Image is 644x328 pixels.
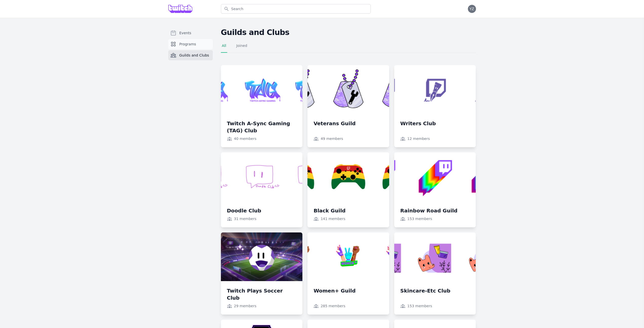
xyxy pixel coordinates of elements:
[221,28,476,37] h2: Guilds and Clubs
[179,53,209,58] span: Guilds and Clubs
[221,43,227,53] a: All
[179,30,191,35] span: Events
[168,28,213,38] a: Events
[168,28,213,68] nav: Sidebar
[168,50,213,60] a: Guilds and Clubs
[469,7,474,11] span: YZ
[221,4,371,14] input: Search
[468,5,476,13] button: YZ
[179,42,196,47] span: Programs
[168,39,213,49] a: Programs
[168,5,193,13] img: Grove
[235,43,248,53] a: Joined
